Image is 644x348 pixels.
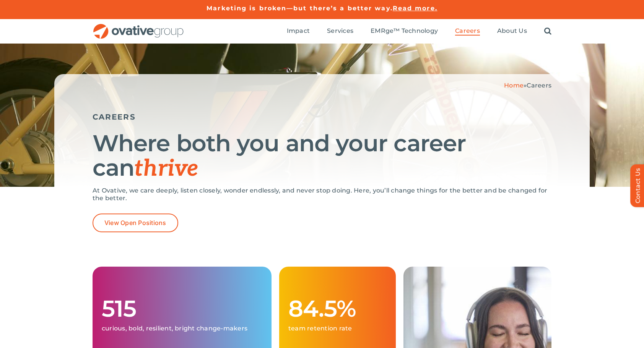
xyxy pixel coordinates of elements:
[327,27,353,36] a: Services
[288,325,387,332] p: team retention rate
[527,82,551,89] span: Careers
[134,155,198,183] span: thrive
[504,82,551,89] span: »
[371,27,438,36] a: EMRge™ Technology
[102,296,262,321] h1: 515
[287,27,310,36] a: Impact
[93,214,178,232] a: View Open Positions
[102,325,262,332] p: curious, bold, resilient, bright change-makers
[327,27,353,35] span: Services
[287,19,551,44] nav: Menu
[93,187,551,202] p: At Ovative, we care deeply, listen closely, wonder endlessly, and never stop doing. Here, you’ll ...
[497,27,527,35] span: About Us
[504,82,524,89] a: Home
[455,27,480,35] span: Careers
[287,27,310,35] span: Impact
[544,27,551,36] a: Search
[455,27,480,36] a: Careers
[104,219,166,227] span: View Open Positions
[393,5,437,12] a: Read more.
[207,5,393,12] a: Marketing is broken—but there’s a better way.
[93,23,184,30] a: OG_Full_horizontal_RGB
[371,27,438,35] span: EMRge™ Technology
[288,296,387,321] h1: 84.5%
[93,112,551,121] h5: CAREERS
[93,131,551,181] h1: Where both you and your career can
[497,27,527,36] a: About Us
